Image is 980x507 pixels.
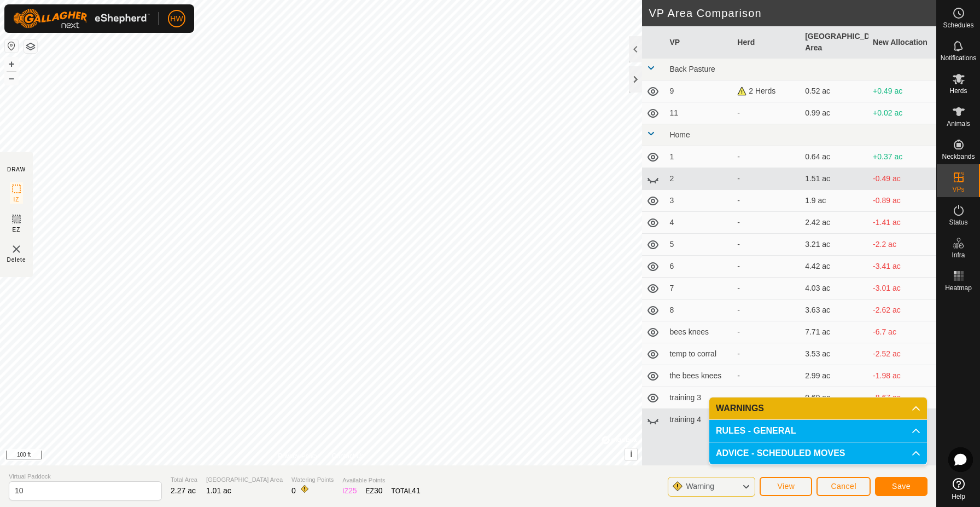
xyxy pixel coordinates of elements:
span: Available Points [342,476,420,485]
a: Contact Us [332,451,364,461]
span: 25 [348,486,357,495]
td: 7 [665,278,733,299]
td: 2.42 ac [801,212,868,234]
img: VP [10,243,23,256]
td: 3.21 ac [801,234,868,256]
a: Help [937,474,980,504]
span: ADVICE - SCHEDULED MOVES [716,449,845,458]
td: 0.64 ac [801,146,868,168]
td: -2.62 ac [868,299,936,321]
td: 9.69 ac [801,387,868,409]
th: VP [665,26,733,59]
span: Watering Points [291,475,334,485]
p-accordion-header: ADVICE - SCHEDULED MOVES [709,442,927,464]
td: 0.99 ac [801,102,868,124]
td: 4 [665,212,733,234]
td: 1.51 ac [801,168,868,190]
td: +0.49 ac [868,80,936,102]
th: Herd [733,26,801,59]
div: - [737,239,796,250]
button: + [5,57,18,71]
td: -0.49 ac [868,168,936,190]
span: 30 [374,486,383,495]
td: temp to corral [665,343,733,365]
button: Save [875,477,927,496]
div: - [737,261,796,272]
td: 4.42 ac [801,256,868,278]
td: 2 [665,168,733,190]
td: 3 [665,190,733,212]
div: 2 Herds [737,85,796,97]
td: -2.52 ac [868,343,936,365]
span: Neckbands [942,153,975,160]
td: training 4 [665,409,733,431]
p-accordion-header: WARNINGS [709,397,927,419]
span: i [630,450,632,459]
td: -8.67 ac [868,387,936,409]
span: Animals [947,120,970,127]
td: -1.98 ac [868,365,936,387]
div: - [737,217,796,228]
td: -1.41 ac [868,212,936,234]
span: WARNINGS [716,404,764,413]
div: DRAW [7,165,26,174]
td: -2.2 ac [868,234,936,256]
span: 0 [291,486,296,495]
button: Cancel [816,477,871,496]
td: 9 [665,80,733,102]
span: Cancel [831,482,856,491]
div: - [737,283,796,294]
td: 3.53 ac [801,343,868,365]
span: View [777,482,795,491]
span: HW [170,13,183,25]
button: – [5,72,18,85]
td: 2.99 ac [801,365,868,387]
span: Heatmap [945,285,972,291]
td: 1 [665,146,733,168]
button: i [625,448,637,460]
td: 4.03 ac [801,278,868,299]
span: VPs [952,186,964,193]
span: Delete [7,256,26,264]
div: IZ [342,485,357,497]
div: - [737,304,796,316]
span: Status [949,219,967,226]
span: Notifications [941,55,976,61]
th: [GEOGRAPHIC_DATA] Area [801,26,868,59]
div: EZ [366,485,383,497]
span: Warning [686,482,714,491]
span: Help [952,493,965,500]
div: - [737,326,796,338]
div: - [737,348,796,360]
div: - [737,370,796,382]
td: 7.71 ac [801,321,868,343]
td: -3.01 ac [868,278,936,299]
div: - [737,195,796,206]
img: Gallagher Logo [13,9,150,28]
span: EZ [13,226,21,234]
button: View [760,477,812,496]
span: [GEOGRAPHIC_DATA] Area [206,475,283,485]
a: Privacy Policy [278,451,319,461]
button: Reset Map [5,39,18,53]
div: - [737,151,796,163]
span: Total Area [171,475,197,485]
td: +0.37 ac [868,146,936,168]
td: 1.9 ac [801,190,868,212]
div: - [737,392,796,404]
h2: VP Area Comparison [649,7,936,20]
td: 3.63 ac [801,299,868,321]
div: - [737,107,796,119]
td: bees knees [665,321,733,343]
span: Save [892,482,911,491]
span: 1.01 ac [206,486,231,495]
span: Home [669,130,690,139]
td: training 3 [665,387,733,409]
span: IZ [14,195,20,204]
td: 0.52 ac [801,80,868,102]
span: Infra [952,252,965,258]
span: Herds [949,88,967,94]
span: Schedules [943,22,973,28]
td: 5 [665,234,733,256]
p-accordion-header: RULES - GENERAL [709,420,927,442]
